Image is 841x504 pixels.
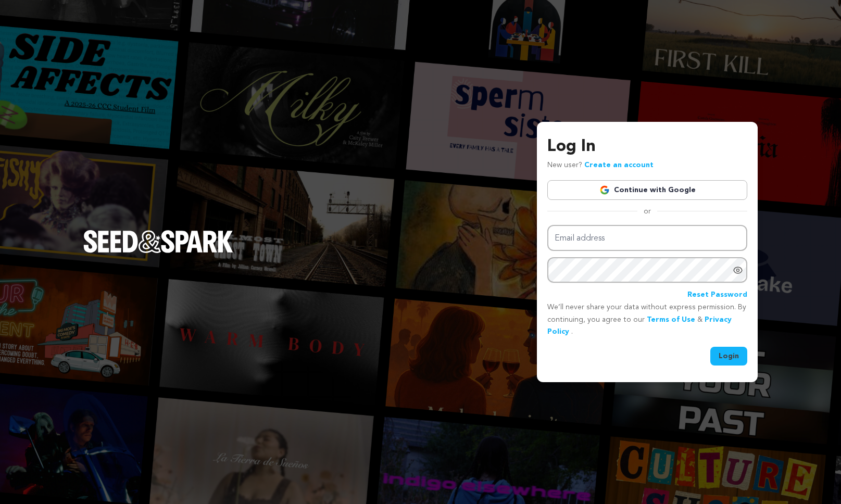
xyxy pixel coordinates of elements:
[647,316,695,323] a: Terms of Use
[687,289,747,301] a: Reset Password
[547,225,747,251] input: Email address
[547,301,747,338] p: We’ll never share your data without express permission. By continuing, you agree to our & .
[599,185,610,195] img: Google logo
[637,206,657,217] span: or
[83,230,233,274] a: Seed&Spark Homepage
[733,265,743,275] a: Show password as plain text. Warning: this will display your password on the screen.
[547,134,747,159] h3: Log In
[547,180,747,200] a: Continue with Google
[547,159,654,172] p: New user?
[710,347,747,366] button: Login
[83,230,233,253] img: Seed&Spark Logo
[584,161,654,169] a: Create an account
